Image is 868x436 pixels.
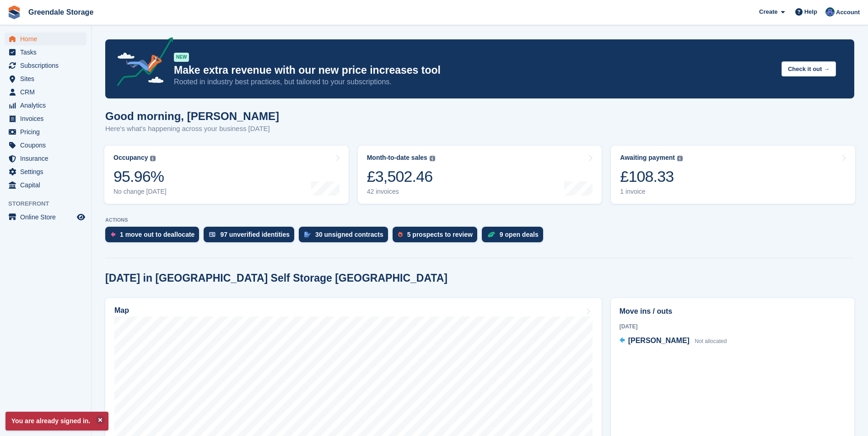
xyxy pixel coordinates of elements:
[105,124,279,134] p: Here's what's happening across your business [DATE]
[367,188,435,196] div: 42 invoices
[620,306,846,317] h2: Move ins / outs
[174,64,774,77] p: Make extra revenue with our new price increases tool
[113,188,167,196] div: No change [DATE]
[5,125,86,138] a: menu
[150,156,156,161] img: icon-info-grey-7440780725fd019a000dd9b08b2336e03edf1995a4989e88bcd33f0948082b44.svg
[113,167,167,186] div: 95.96%
[500,231,539,238] div: 9 open deals
[487,231,495,238] img: deal-1b604bf984904fb50ccaf53a9ad4b4a5d6e5aea283cecdc64d6e3604feb123c2.svg
[299,227,393,247] a: 30 unsigned contracts
[20,72,75,85] span: Sites
[75,212,86,223] a: Preview store
[398,232,403,237] img: prospect-51fa495bee0391a8d652442698ab0144808aea92771e9ea1ae160a38d050c398.svg
[20,152,75,165] span: Insurance
[20,211,75,223] span: Online Store
[20,99,75,112] span: Analytics
[367,167,435,186] div: £3,502.46
[628,337,690,344] span: [PERSON_NAME]
[20,112,75,125] span: Invoices
[120,231,194,238] div: 1 move out to deallocate
[620,335,727,347] a: [PERSON_NAME] Not allocated
[5,211,86,223] a: menu
[174,77,774,87] p: Rooted in industry best practices, but tailored to your subscriptions.
[620,322,846,331] div: [DATE]
[105,217,854,223] p: ACTIONS
[20,139,75,152] span: Coupons
[611,146,855,204] a: Awaiting payment £108.33 1 invoice
[782,61,836,76] button: Check it out →
[759,7,777,16] span: Create
[174,53,189,62] div: NEW
[430,156,435,161] img: icon-info-grey-7440780725fd019a000dd9b08b2336e03edf1995a4989e88bcd33f0948082b44.svg
[5,86,86,98] a: menu
[20,46,75,59] span: Tasks
[209,232,216,237] img: verify_identity-adf6edd0f0f0b5bbfe63781bf79b02c33cf7c696d77639b501bdc392416b5a36.svg
[620,167,683,186] div: £108.33
[7,5,21,19] img: stora-icon-8386f47178a22dfd0bd8f6a31ec36ba5ce8667c1dd55bd0f319d3a0aa187defe.svg
[367,154,427,162] div: Month-to-date sales
[20,86,75,98] span: CRM
[677,156,683,161] img: icon-info-grey-7440780725fd019a000dd9b08b2336e03edf1995a4989e88bcd33f0948082b44.svg
[304,232,311,237] img: contract_signature_icon-13c848040528278c33f63329250d36e43548de30e8caae1d1a13099fd9432cc5.svg
[5,139,86,152] a: menu
[5,46,86,59] a: menu
[482,227,548,247] a: 9 open deals
[20,179,75,191] span: Capital
[5,412,108,431] p: You are already signed in.
[620,154,675,162] div: Awaiting payment
[315,231,383,238] div: 30 unsigned contracts
[104,146,349,204] a: Occupancy 95.96% No change [DATE]
[393,227,482,247] a: 5 prospects to review
[114,306,129,315] h2: Map
[109,37,173,89] img: price-adjustments-announcement-icon-8257ccfd72463d97f412b2fc003d46551f7dbcb40ab6d574587a9cd5c0d94...
[220,231,290,238] div: 97 unverified identities
[5,179,86,191] a: menu
[804,7,817,16] span: Help
[20,125,75,138] span: Pricing
[358,146,602,204] a: Month-to-date sales £3,502.46 42 invoices
[20,165,75,178] span: Settings
[5,152,86,165] a: menu
[105,272,447,284] h2: [DATE] in [GEOGRAPHIC_DATA] Self Storage [GEOGRAPHIC_DATA]
[407,231,473,238] div: 5 prospects to review
[5,112,86,125] a: menu
[5,33,86,45] a: menu
[20,59,75,72] span: Subscriptions
[836,8,860,17] span: Account
[105,227,204,247] a: 1 move out to deallocate
[5,99,86,112] a: menu
[825,7,835,16] img: Richard Harrison
[5,59,86,72] a: menu
[620,188,683,196] div: 1 invoice
[111,232,115,237] img: move_outs_to_deallocate_icon-f764333ba52eb49d3ac5e1228854f67142a1ed5810a6f6cc68b1a99e826820c5.svg
[25,5,97,20] a: Greendale Storage
[20,33,75,45] span: Home
[8,199,91,208] span: Storefront
[695,338,727,344] span: Not allocated
[5,72,86,85] a: menu
[113,154,148,162] div: Occupancy
[5,165,86,178] a: menu
[204,227,299,247] a: 97 unverified identities
[105,110,279,122] h1: Good morning, [PERSON_NAME]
